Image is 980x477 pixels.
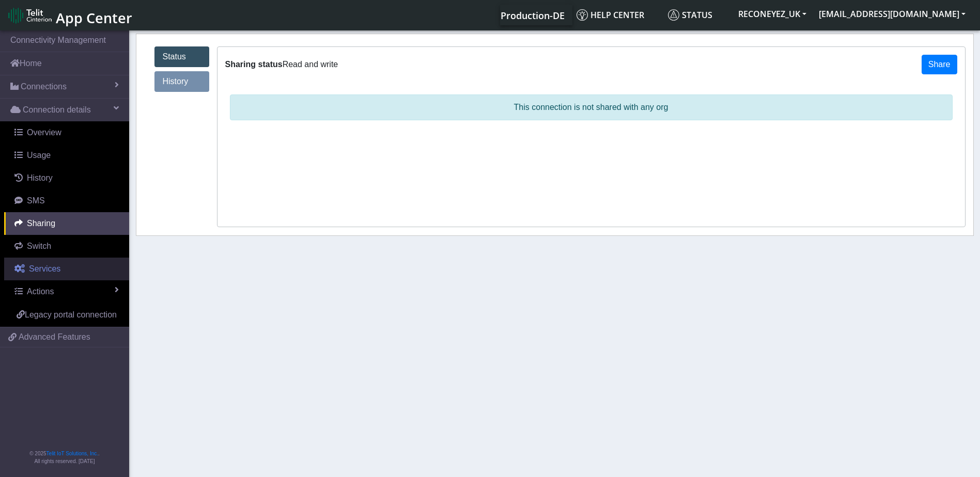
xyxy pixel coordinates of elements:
a: Sharing [4,212,129,235]
button: RECONEYEZ_UK [732,5,813,23]
img: status.svg [668,9,679,21]
a: Services [4,258,129,280]
a: Switch [4,235,129,258]
button: Share [922,55,957,74]
span: Read and write [283,60,338,69]
a: Actions [4,280,129,303]
img: knowledge.svg [577,9,588,21]
span: Production-DE [501,9,565,22]
span: Advanced Features [19,331,90,343]
span: Sharing status [225,60,283,69]
a: History [4,167,129,189]
p: This connection is not shared with any org [230,94,953,120]
a: Usage [4,144,129,167]
a: Status [154,46,209,67]
a: Status [664,5,732,25]
span: App Center [56,8,132,27]
span: Services [29,264,60,273]
span: SMS [27,196,45,205]
span: Switch [27,242,51,250]
button: [EMAIL_ADDRESS][DOMAIN_NAME] [813,5,972,23]
a: Your current platform instance [500,5,564,25]
span: Legacy portal connection [25,310,117,319]
a: App Center [8,4,131,26]
span: Usage [27,151,51,160]
span: Help center [577,9,644,21]
img: logo-telit-cinterion-gw-new.png [8,7,52,24]
span: Actions [27,287,54,296]
span: Connection details [23,104,91,116]
span: Overview [27,128,61,137]
a: Telit IoT Solutions, Inc. [46,451,98,456]
span: History [27,173,53,182]
span: Status [668,9,712,21]
a: SMS [4,189,129,212]
a: History [154,71,209,92]
span: Sharing [27,219,55,228]
a: Help center [572,5,664,25]
span: Connections [21,81,67,93]
a: Overview [4,121,129,144]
